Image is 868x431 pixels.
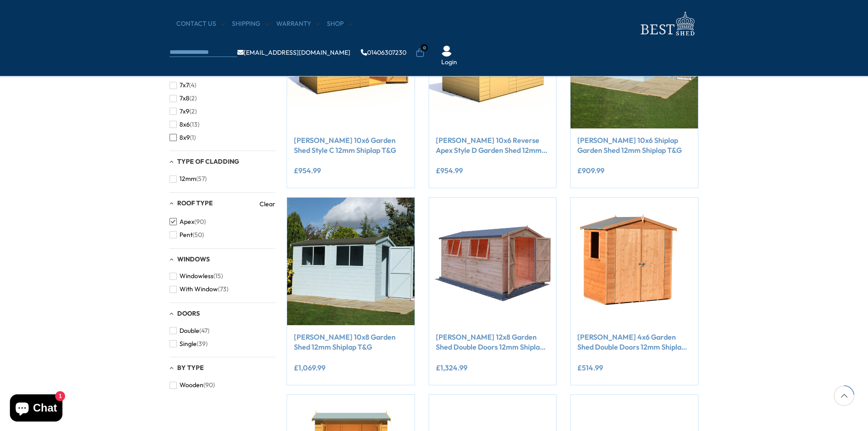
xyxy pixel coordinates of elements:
[190,121,199,128] span: (13)
[177,157,239,166] span: Type of Cladding
[203,381,215,389] span: (90)
[170,172,207,185] button: 12mm
[441,46,452,57] img: User Icon
[179,134,190,142] span: 8x9
[179,231,193,239] span: Pent
[177,309,200,317] span: Doors
[294,167,321,174] ins: £954.99
[170,105,197,118] button: 7x9
[189,108,197,115] span: (2)
[179,272,213,280] span: Windowless
[179,95,189,102] span: 7x8
[218,285,228,293] span: (73)
[7,394,65,424] inbox-online-store-chat: Shopify online store chat
[170,118,199,131] button: 8x6
[179,285,218,293] span: With Window
[327,19,353,28] a: Shop
[436,135,550,156] a: [PERSON_NAME] 10x6 Reverse Apex Style D Garden Shed 12mm Shiplap T&G
[177,199,213,207] span: Roof Type
[170,379,215,392] button: Wooden
[237,49,350,56] a: [EMAIL_ADDRESS][DOMAIN_NAME]
[577,364,603,371] ins: £514.99
[577,332,691,352] a: [PERSON_NAME] 4x6 Garden Shed Double Doors 12mm Shiplap T&G
[179,81,189,89] span: 7x7
[193,231,204,239] span: (50)
[189,95,197,102] span: (2)
[179,327,199,335] span: Double
[170,215,206,228] button: Apex
[179,340,197,348] span: Single
[436,364,467,371] ins: £1,324.99
[294,364,325,371] ins: £1,069.99
[441,58,457,67] a: Login
[179,108,189,115] span: 7x9
[436,167,463,174] ins: £954.99
[179,175,196,183] span: 12mm
[190,134,196,142] span: (1)
[199,327,209,335] span: (47)
[420,44,428,52] span: 0
[361,49,406,56] a: 01406307230
[170,270,223,283] button: Windowless
[179,218,194,226] span: Apex
[436,332,550,352] a: [PERSON_NAME] 12x8 Garden Shed Double Doors 12mm Shiplap T&G
[170,79,196,92] button: 7x7
[577,167,604,174] ins: £909.99
[177,364,204,372] span: By Type
[177,255,210,263] span: Windows
[179,121,190,128] span: 8x6
[170,324,209,337] button: Double
[294,332,408,352] a: [PERSON_NAME] 10x8 Garden Shed 12mm Shiplap T&G
[577,135,691,156] a: [PERSON_NAME] 10x6 Shiplap Garden Shed 12mm Shiplap T&G
[170,228,204,242] button: Pent
[176,19,225,28] a: CONTACT US
[179,381,203,389] span: Wooden
[232,19,269,28] a: Shipping
[276,19,320,28] a: Warranty
[170,283,228,296] button: With Window
[170,337,208,350] button: Single
[196,175,207,183] span: (57)
[213,272,223,280] span: (15)
[194,218,206,226] span: (90)
[189,81,196,89] span: (4)
[415,48,425,57] a: 0
[170,92,197,105] button: 7x8
[294,135,408,156] a: [PERSON_NAME] 10x6 Garden Shed Style C 12mm Shiplap T&G
[635,9,698,38] img: logo
[170,131,196,144] button: 8x9
[197,340,208,348] span: (39)
[259,199,275,208] a: Clear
